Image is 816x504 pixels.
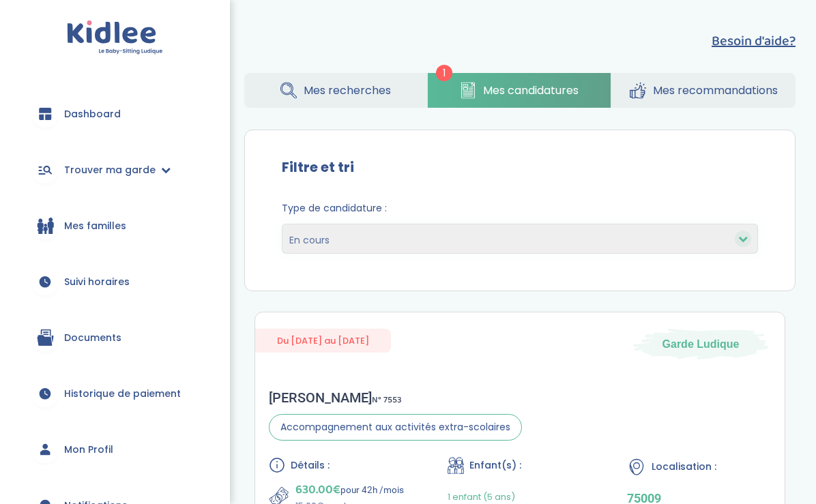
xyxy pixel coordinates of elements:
[20,201,209,250] a: Mes familles
[64,107,121,121] span: Dashboard
[483,82,579,99] span: Mes candidatures
[20,257,209,306] a: Suivi horaires
[269,389,522,406] div: [PERSON_NAME]
[20,369,209,418] a: Historique de paiement
[244,73,427,108] a: Mes recherches
[255,329,391,353] span: Du [DATE] au [DATE]
[64,163,156,177] span: Trouver ma garde
[20,145,209,194] a: Trouver ma garde
[64,275,130,289] span: Suivi horaires
[372,393,402,407] span: N° 7553
[653,82,778,99] span: Mes recommandations
[64,331,121,345] span: Documents
[448,490,515,503] span: 1 enfant (5 ans)
[64,387,181,401] span: Historique de paiement
[291,458,330,473] span: Détails :
[652,460,716,474] span: Localisation :
[436,65,452,81] span: 1
[428,73,611,108] a: Mes candidatures
[20,425,209,474] a: Mon Profil
[20,89,209,138] a: Dashboard
[269,414,522,441] span: Accompagnement aux activités extra-scolaires
[295,480,404,499] p: pour 42h /mois
[712,31,796,51] button: Besoin d'aide?
[295,480,340,499] span: 630.00€
[282,201,758,216] span: Type de candidature :
[611,73,795,108] a: Mes recommandations
[304,82,391,99] span: Mes recherches
[282,157,354,177] label: Filtre et tri
[20,313,209,362] a: Documents
[64,443,113,457] span: Mon Profil
[64,219,126,233] span: Mes familles
[67,20,163,55] img: logo.svg
[469,458,521,473] span: Enfant(s) :
[662,336,740,351] span: Garde Ludique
